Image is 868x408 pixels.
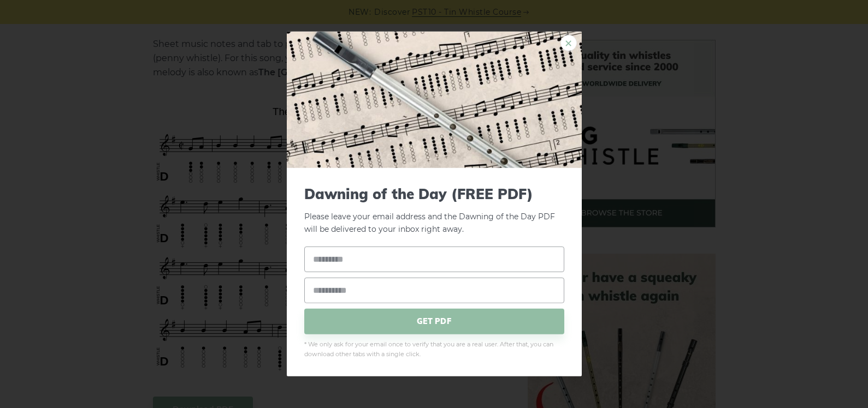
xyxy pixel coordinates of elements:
a: × [560,35,577,51]
p: Please leave your email address and the Dawning of the Day PDF will be delivered to your inbox ri... [304,185,564,236]
span: Dawning of the Day (FREE PDF) [304,185,564,202]
img: Tin Whistle Tab Preview [287,32,582,168]
span: * We only ask for your email once to verify that you are a real user. After that, you can downloa... [304,339,564,359]
span: GET PDF [304,308,564,334]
